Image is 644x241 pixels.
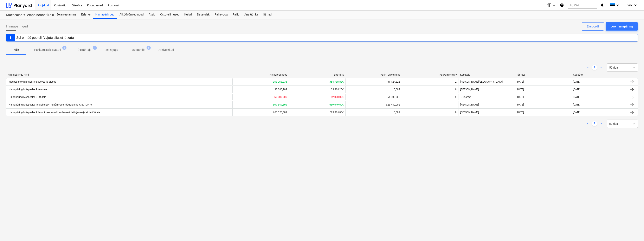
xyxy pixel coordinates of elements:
a: Analüütika [242,11,261,19]
div: 0 [455,111,457,114]
div: Kasutaja [460,73,513,76]
div: Ekspordi [587,24,599,29]
div: 0,00€ [345,109,402,116]
div: [PERSON_NAME] [458,86,515,93]
div: Hinnapäring Mäepealse 9 terasele [8,88,47,91]
div: 2 [455,96,457,99]
div: [DATE] [517,111,524,114]
div: Tähtaeg [516,73,570,76]
b: 669 649,60€ [329,103,344,106]
p: Kõik [11,48,21,52]
i: keyboard_arrow_down [615,3,620,8]
a: Failid [230,11,242,19]
a: Aktid [146,11,158,19]
div: Hinnapäring Mäepealse 9 liftidele [8,96,46,99]
span: 3 [62,46,66,50]
a: Ostutellimused [158,11,182,19]
div: [DATE] [573,88,580,91]
p: Mustandid [131,48,145,52]
div: [DATE] [573,96,580,99]
div: [DATE] [573,103,580,106]
div: Hinnapäring Mäepealse I etapi tugev- ja nõrkvoolutöödele ning ATS/TOA-le [8,103,92,106]
div: Pakkumiste arv [404,73,457,76]
p: Pakkumistele avatud [34,48,61,52]
div: [PERSON_NAME][GEOGRAPHIC_DATA] [458,78,515,85]
div: 33 300,20€ [289,86,345,93]
i: keyboard_arrow_down [633,3,638,8]
span: 5 [147,46,151,50]
div: Mäepealse 9 I etapp hoone/üldkulud//maatööd (2101988//2101671) [6,13,49,17]
div: 54 900,00€ [345,94,402,100]
a: Page 1 is your current page [592,121,597,126]
div: 0,00€ [345,86,402,93]
div: [DATE] [517,96,524,99]
div: Hinnaprognoos [234,73,287,76]
div: 603 326,80€ [289,109,345,116]
a: Sissetulek [194,11,212,19]
div: [DATE] [573,111,580,114]
span: E. Sarv [624,4,632,7]
a: Kulud [182,11,194,19]
a: Rahavoog [212,11,230,19]
b: 669 649,60€ [273,103,287,106]
div: 33 300,20€ [232,86,289,93]
a: Previous page [585,65,590,70]
div: 626 440,00€ [345,101,402,108]
a: Sätted [261,11,274,19]
div: Loo hinnapäring [611,24,633,29]
button: Loo hinnapäring [606,22,638,31]
a: Alltöövõtulepingud [117,11,146,19]
div: Kuupäev [573,73,626,76]
a: Page 1 is your current page [592,65,597,70]
div: Parim pakkumine [347,73,400,76]
a: Eelarve [79,11,93,19]
button: Ekspordi [582,22,604,31]
a: Previous page [585,121,590,126]
div: T. Räämet [458,94,515,100]
button: Otsi [568,2,597,9]
b: 354 788,88€ [329,80,344,83]
span: Hinnapäringud [6,24,28,29]
i: format_size [547,3,552,8]
b: 353 053,23€ [273,80,287,83]
div: [PERSON_NAME] [458,109,515,116]
i: keyboard_arrow_down [552,3,556,8]
p: Lepinguga [105,48,118,52]
div: Mäepealse 9 hinnapäring kaeved ja alused [8,80,56,83]
div: [DATE] [517,88,524,91]
div: 2 [455,80,457,83]
iframe: Chat Widget [623,221,644,241]
div: Sul on töö pooleli. Vajuta siia, et jätkata [16,36,74,40]
div: 603 326,80€ [232,109,289,116]
span: search [570,4,573,7]
a: Next page [599,65,604,70]
div: [DATE] [517,80,524,83]
div: [DATE] [573,80,580,83]
b: 52 000,00€ [331,96,344,99]
span: 1 [93,46,97,50]
i: Abikeskus [560,3,564,8]
div: [PERSON_NAME] [458,101,515,108]
div: 1 [455,103,457,106]
p: Arhiveeritud [159,48,174,52]
div: Hinnapäringu nimi [8,73,231,76]
div: Eesmärk [290,73,344,76]
a: Eelarvestamine [54,11,79,19]
a: Hinnapäringud [93,11,117,19]
i: notifications [600,3,604,8]
div: 181 124,82€ [345,78,402,85]
div: [DATE] [517,103,524,106]
div: Hinnapäring Mäepealse 9 I etapi vee-, kanali- sadevee- tuletõrjevee- ja kütte töödele [8,111,100,114]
